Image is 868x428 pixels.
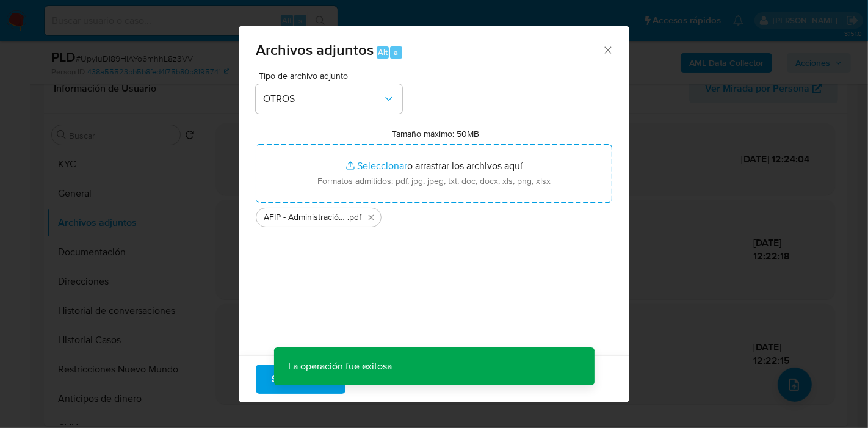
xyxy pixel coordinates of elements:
button: Cerrar [602,44,613,55]
p: La operación fue exitosa [274,347,407,385]
ul: Archivos seleccionados [256,203,612,227]
span: AFIP - Administración Federal de Ingresos Públicos [264,211,347,223]
span: Subir archivo [272,366,330,393]
span: a [394,46,398,58]
span: OTROS [263,93,383,105]
label: Tamaño máximo: 50MB [392,128,480,139]
span: Cancelar [366,366,406,393]
span: Archivos adjuntos [256,39,374,60]
span: .pdf [347,211,361,223]
button: Subir archivo [256,365,345,394]
span: Tipo de archivo adjunto [259,71,405,80]
span: Alt [378,46,388,58]
button: Eliminar AFIP - Administración Federal de Ingresos Públicos.pdf [364,210,378,225]
button: OTROS [256,84,402,114]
